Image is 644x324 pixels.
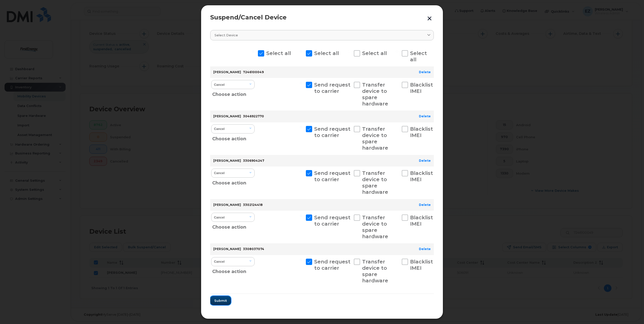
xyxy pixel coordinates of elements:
[214,298,227,303] span: Submit
[410,259,433,271] span: Blacklist IMEI
[300,259,302,261] input: Send request to carrier
[213,159,241,163] strong: [PERSON_NAME]
[419,159,431,163] a: Delete
[314,50,339,56] span: Select all
[396,50,398,53] input: Select all
[212,177,255,187] div: Choose action
[300,170,302,173] input: Send request to carrier
[419,247,431,251] a: Delete
[396,170,398,173] input: Blacklist IMEI
[410,50,427,63] span: Select all
[210,30,434,40] a: Select device
[213,70,241,74] strong: [PERSON_NAME]
[214,33,238,38] span: Select device
[396,126,398,128] input: Blacklist IMEI
[419,70,431,74] a: Delete
[300,126,302,128] input: Send request to carrier
[210,14,434,20] div: Suspend/Cancel Device
[300,50,302,53] input: Select all
[396,214,398,217] input: Blacklist IMEI
[410,126,433,138] span: Blacklist IMEI
[348,126,350,128] input: Transfer device to spare hardware
[362,214,388,239] span: Transfer device to spare hardware
[396,259,398,261] input: Blacklist IMEI
[410,214,433,227] span: Blacklist IMEI
[213,114,241,118] strong: [PERSON_NAME]
[348,170,350,173] input: Transfer device to spare hardware
[348,214,350,217] input: Transfer device to spare hardware
[362,126,388,151] span: Transfer device to spare hardware
[314,259,351,271] span: Send request to carrier
[212,266,255,275] div: Choose action
[314,126,351,138] span: Send request to carrier
[213,203,241,207] strong: [PERSON_NAME]
[362,50,387,56] span: Select all
[348,50,350,53] input: Select all
[243,247,264,251] span: 3308037074
[396,82,398,84] input: Blacklist IMEI
[243,203,263,207] span: 3302124418
[622,302,640,320] iframe: Messenger Launcher
[362,170,388,195] span: Transfer device to spare hardware
[243,114,264,118] span: 3046922770
[243,159,264,163] span: 3306904247
[266,50,291,56] span: Select all
[419,203,431,207] a: Delete
[348,259,350,261] input: Transfer device to spare hardware
[213,247,241,251] strong: [PERSON_NAME]
[300,82,302,84] input: Send request to carrier
[243,70,264,74] span: 7246100049
[212,133,255,143] div: Choose action
[314,214,351,227] span: Send request to carrier
[314,170,351,182] span: Send request to carrier
[362,82,388,107] span: Transfer device to spare hardware
[348,82,350,84] input: Transfer device to spare hardware
[212,221,255,231] div: Choose action
[419,114,431,118] a: Delete
[212,89,255,98] div: Choose action
[300,214,302,217] input: Send request to carrier
[410,170,433,182] span: Blacklist IMEI
[252,50,254,53] input: Select all
[410,82,433,94] span: Blacklist IMEI
[362,259,388,284] span: Transfer device to spare hardware
[314,82,351,94] span: Send request to carrier
[210,296,231,305] button: Submit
